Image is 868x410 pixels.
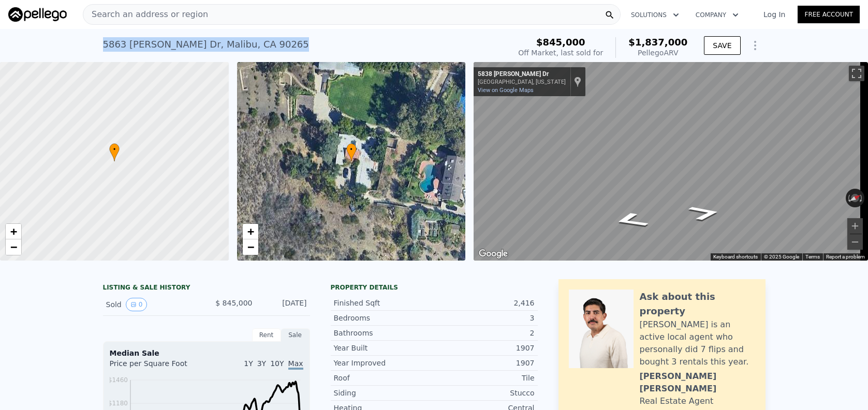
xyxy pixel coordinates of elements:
button: Toggle fullscreen view [849,66,864,81]
span: 1Y [244,359,253,368]
span: Max [288,359,303,370]
a: Report a problem [826,254,865,260]
div: LISTING & SALE HISTORY [103,283,310,294]
div: 2,416 [434,298,535,308]
tspan: $1460 [108,376,127,384]
a: Open this area in Google Maps (opens a new window) [476,247,510,261]
div: Stucco [434,388,535,398]
span: − [10,240,17,253]
div: Real Estate Agent [640,395,714,407]
button: Zoom out [847,234,863,250]
path: Go South, Bonsall Dr [598,208,664,232]
div: Year Improved [334,358,434,368]
div: Sale [281,328,310,342]
img: Pellego [8,7,67,22]
span: 3Y [257,359,266,368]
a: Free Account [798,6,860,23]
button: SAVE [704,36,740,55]
span: − [247,240,254,253]
img: Google [476,247,510,261]
div: Map [474,62,868,261]
a: View on Google Maps [478,87,534,94]
div: Tile [434,373,535,383]
div: Finished Sqft [334,298,434,308]
div: Siding [334,388,434,398]
div: Price per Square Foot [110,358,207,375]
div: 5838 [PERSON_NAME] Dr [478,70,566,79]
div: Ask about this property [640,290,755,318]
button: Reset the view [845,190,865,206]
div: Off Market, last sold for [518,48,603,58]
div: Roof [334,373,434,383]
div: Median Sale [110,348,303,358]
a: Zoom in [6,224,21,239]
div: Rent [252,328,281,342]
div: Pellego ARV [628,48,687,58]
button: Rotate clockwise [859,189,865,207]
a: Terms (opens in new tab) [805,254,820,260]
a: Zoom out [6,239,21,255]
div: • [346,143,357,161]
path: Go North, Bonsall Dr [675,202,735,224]
div: Year Built [334,343,434,353]
span: • [109,145,120,154]
span: $1,837,000 [628,37,687,48]
button: Company [687,6,747,24]
div: [PERSON_NAME] [PERSON_NAME] [640,370,755,395]
button: Keyboard shortcuts [713,253,758,261]
a: Show location on map [574,76,581,87]
button: Solutions [623,6,687,24]
div: • [109,143,120,161]
div: Sold [106,298,198,311]
div: 2 [434,328,535,338]
div: Bedrooms [334,313,434,323]
div: Property details [331,283,538,292]
button: Show Options [745,35,766,56]
span: • [346,145,357,154]
span: Search an address or region [83,8,208,21]
button: Rotate counterclockwise [846,189,851,207]
a: Log In [751,9,798,20]
button: Zoom in [847,218,863,234]
div: [PERSON_NAME] is an active local agent who personally did 7 flips and bought 3 rentals this year. [640,318,755,368]
div: [GEOGRAPHIC_DATA], [US_STATE] [478,79,566,85]
button: View historical data [126,298,148,311]
span: $ 845,000 [215,299,252,307]
div: [DATE] [261,298,307,311]
a: Zoom out [243,239,258,255]
a: Zoom in [243,224,258,239]
span: 10Y [270,359,284,368]
tspan: $1180 [108,400,127,407]
div: 5863 [PERSON_NAME] Dr , Malibu , CA 90265 [103,37,309,52]
div: Bathrooms [334,328,434,338]
span: © 2025 Google [764,254,799,260]
span: + [10,225,17,238]
span: $845,000 [536,37,585,48]
div: 1907 [434,358,535,368]
div: Street View [474,62,868,261]
span: + [247,225,254,238]
div: 1907 [434,343,535,353]
div: 3 [434,313,535,323]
